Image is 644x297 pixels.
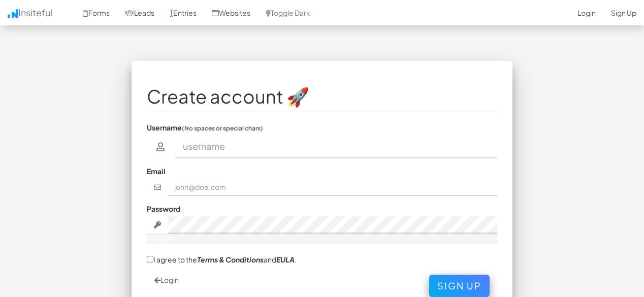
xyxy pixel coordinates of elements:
[147,256,153,262] input: I agree to theTerms & ConditionsandEULA.
[168,179,498,196] input: john@doe.com
[147,86,497,107] h1: Create account 🚀
[276,255,295,264] a: EULA
[147,204,180,214] label: Password
[182,124,263,132] small: (No spaces or special chars)
[197,255,264,264] a: Terms & Conditions
[175,135,498,158] input: username
[8,9,18,18] img: icon.png
[147,122,263,133] label: Username
[147,166,166,176] label: Email
[429,275,490,297] button: Sign Up
[154,275,179,284] a: Login
[147,254,297,265] label: I agree to the and .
